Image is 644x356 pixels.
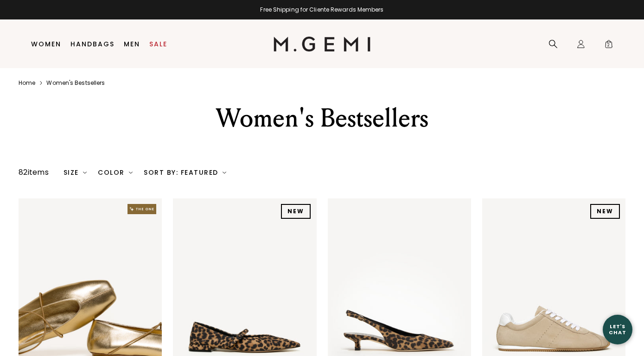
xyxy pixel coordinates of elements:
[83,171,87,174] img: chevron-down.svg
[144,169,226,176] div: Sort By: Featured
[46,79,105,87] a: Women's bestsellers
[70,40,115,48] a: Handbags
[128,204,156,214] img: The One tag
[149,40,167,48] a: Sale
[64,169,87,176] div: Size
[19,167,49,178] div: 82 items
[603,324,632,335] div: Let's Chat
[150,102,494,135] div: Women's Bestsellers
[124,40,140,48] a: Men
[281,204,311,219] div: NEW
[98,169,133,176] div: Color
[129,171,133,174] img: chevron-down.svg
[604,41,613,51] span: 2
[223,171,226,174] img: chevron-down.svg
[19,79,35,87] a: Home
[31,40,61,48] a: Women
[274,37,370,51] img: M.Gemi
[590,204,620,219] div: NEW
